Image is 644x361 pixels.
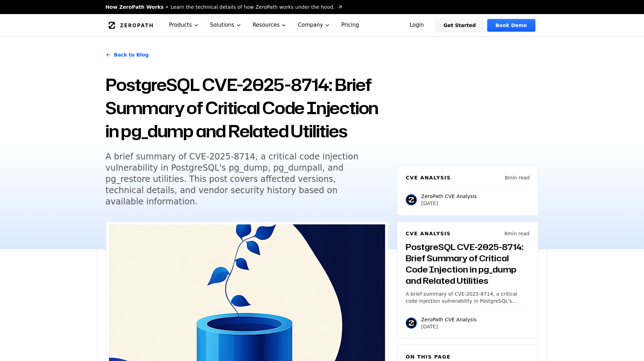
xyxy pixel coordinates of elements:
p: [DATE] [421,323,477,330]
p: A brief summary of CVE-2025-8714, a critical code injection vulnerability in PostgreSQL's pg_dump... [406,290,529,304]
h6: CVE Analysis [406,174,451,181]
button: Company [292,14,336,36]
a: Back to Blog [105,45,149,65]
p: [DATE] [421,200,477,207]
a: Login [401,19,432,32]
button: Resources [247,14,292,36]
a: Book Demo [487,19,535,32]
nav: Global [97,14,547,36]
p: 8 min read [505,174,530,181]
button: Products [163,14,205,36]
a: How ZeroPath WorksLearn the technical details of how ZeroPath works under the hood. [105,4,343,11]
img: ZeroPath CVE Analysis [406,194,417,205]
p: ZeroPath CVE Analysis [421,316,477,323]
a: Pricing [336,14,365,36]
a: Get Started [435,19,484,32]
img: ZeroPath CVE Analysis [406,317,417,329]
button: Solutions [205,14,247,36]
h5: A brief summary of CVE-2025-8714, a critical code injection vulnerability in PostgreSQL's pg_dump... [105,151,375,207]
p: ZeroPath CVE Analysis [421,193,477,200]
h1: PostgreSQL CVE-2025-8714: Brief Summary of Critical Code Injection in pg_dump and Related Utilities [105,73,388,143]
span: How ZeroPath Works [105,4,163,11]
p: 8 min read [504,230,529,237]
h3: PostgreSQL CVE-2025-8714: Brief Summary of Critical Code Injection in pg_dump and Related Utilities [406,241,529,286]
h6: CVE Analysis [406,230,451,237]
span: Learn the technical details of how ZeroPath works under the hood. [170,4,335,11]
h6: On this page [406,353,529,360]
